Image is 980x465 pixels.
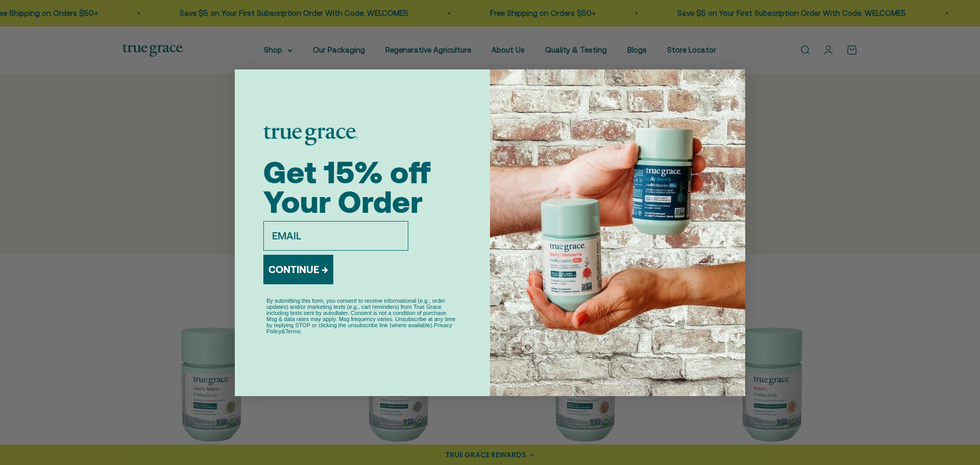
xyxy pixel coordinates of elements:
[266,322,452,334] a: Privacy Policy
[263,126,358,145] img: logo placeholder
[263,255,333,284] button: CONTINUE →
[723,74,741,91] button: Close dialog
[263,155,431,219] span: Get 15% off Your Order
[285,328,301,334] a: Terms
[263,221,408,251] input: EMAIL
[490,69,745,396] img: ea6db371-f0a2-4b66-b0cf-f62b63694141.jpeg
[266,298,458,334] p: By submitting this form, you consent to receive informational (e.g., order updates) and/or market...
